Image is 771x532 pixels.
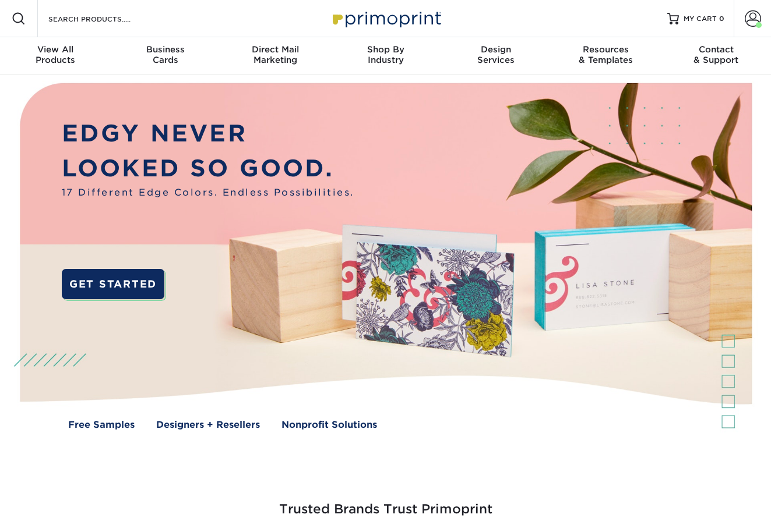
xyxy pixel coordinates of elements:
[551,44,661,55] span: Resources
[62,151,354,186] p: LOOKED SO GOOD.
[62,116,354,151] p: EDGY NEVER
[62,186,354,200] span: 17 Different Edge Colors. Endless Possibilities.
[719,15,724,23] span: 0
[110,44,220,65] div: Cards
[330,44,441,55] span: Shop By
[551,44,661,65] div: & Templates
[62,269,164,299] a: GET STARTED
[47,12,161,26] input: SEARCH PRODUCTS.....
[661,44,771,55] span: Contact
[661,37,771,75] a: Contact& Support
[220,44,330,65] div: Marketing
[328,6,444,31] img: Primoprint
[220,44,330,55] span: Direct Mail
[110,44,220,55] span: Business
[441,44,551,65] div: Services
[156,418,260,432] a: Designers + Resellers
[68,418,135,432] a: Free Samples
[441,44,551,55] span: Design
[441,37,551,75] a: DesignServices
[330,44,441,65] div: Industry
[684,14,717,24] span: MY CART
[330,37,441,75] a: Shop ByIndustry
[551,37,661,75] a: Resources& Templates
[220,37,330,75] a: Direct MailMarketing
[281,418,377,432] a: Nonprofit Solutions
[661,44,771,65] div: & Support
[110,37,220,75] a: BusinessCards
[45,474,727,531] h3: Trusted Brands Trust Primoprint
